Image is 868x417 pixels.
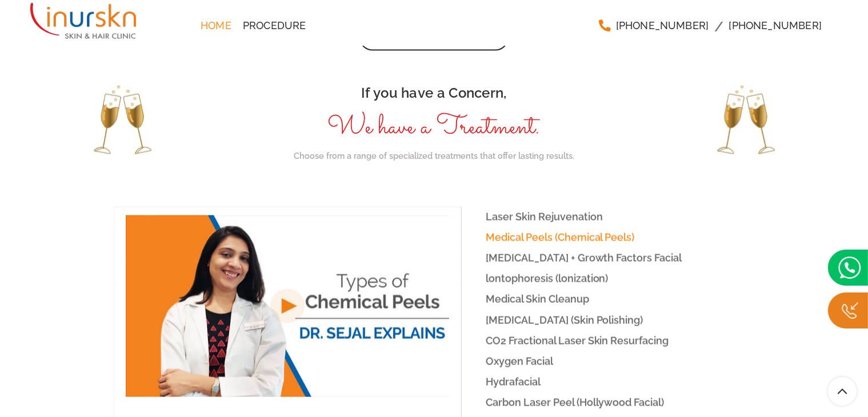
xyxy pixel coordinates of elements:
[268,151,600,161] div: Choose from a range of specialized treatments that offer lasting results.
[461,392,755,412] a: Carbon Laser Peel (Hollywood Facial)
[461,268,755,288] a: lontophoresis (lonization)
[268,110,600,145] h4: We have a Treatment.
[486,252,682,264] span: [MEDICAL_DATA] + Growth Factors Facial
[486,335,669,347] span: CO2 Fractional Laser Skin Resurfacing
[486,376,541,388] span: Hydrafacial
[237,14,312,37] a: Procedure
[461,207,755,227] a: Laser Skin Rejuvenation
[268,82,600,104] div: If you have a Concern,
[243,21,306,31] span: Procedure
[461,351,755,371] a: Oxygen Facial
[723,14,827,37] a: [PHONE_NUMBER]
[461,372,755,392] a: Hydrafacial
[461,310,755,330] a: [MEDICAL_DATA] (Skin Polishing)
[717,86,775,154] img: vector_smart_object_2
[461,248,755,268] a: [MEDICAL_DATA] + Growth Factors Facial
[486,396,665,408] span: Carbon Laser Peel (Hollywood Facial)
[195,14,237,37] a: Home
[486,211,603,223] span: Laser Skin Rejuvenation
[486,293,589,305] span: Medical Skin Cleanup
[486,355,553,367] span: Oxygen Facial
[486,314,643,326] span: [MEDICAL_DATA] (Skin Polishing)
[94,86,151,154] img: vector_smart_object_2
[616,21,709,31] span: [PHONE_NUMBER]
[461,289,755,309] a: Medical Skin Cleanup
[593,14,714,37] a: [PHONE_NUMBER]
[201,21,231,31] span: Home
[461,227,755,247] a: Medical Peels (Chemical Peels)
[461,331,755,351] a: CO2 Fractional Laser Skin Resurfacing
[486,272,609,284] span: lontophoresis (lonization)
[828,377,857,406] a: Scroll To Top
[486,231,635,243] span: Medical Peels (Chemical Peels)
[729,21,822,31] span: [PHONE_NUMBER]
[126,215,449,398] img: Medical-Peels-Chemical-Peels.jpg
